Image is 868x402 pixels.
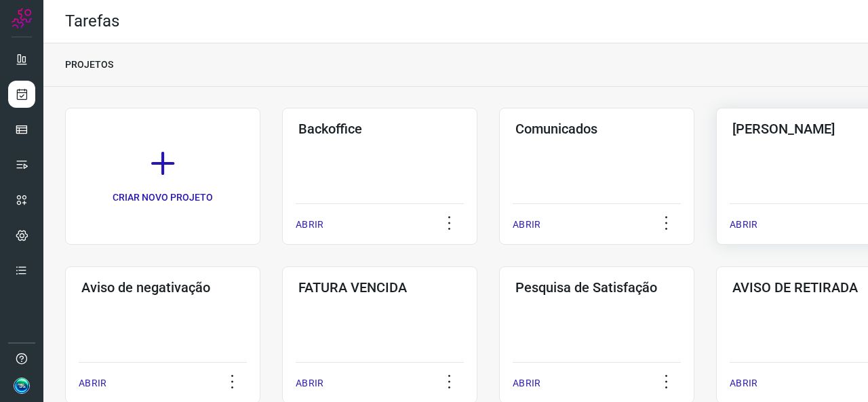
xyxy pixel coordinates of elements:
h3: Backoffice [298,121,461,137]
p: ABRIR [513,376,540,390]
h3: Comunicados [515,121,678,137]
p: PROJETOS [65,58,113,72]
h3: Aviso de negativação [81,279,244,296]
h2: Tarefas [65,12,119,31]
p: ABRIR [296,376,323,390]
p: ABRIR [296,218,323,232]
p: CRIAR NOVO PROJETO [113,190,213,205]
img: Logo [12,8,32,28]
p: ABRIR [79,376,106,390]
p: ABRIR [730,376,757,390]
p: ABRIR [513,218,540,232]
img: b169ae883a764c14770e775416c273a7.jpg [14,378,30,394]
p: ABRIR [730,218,757,232]
h3: FATURA VENCIDA [298,279,461,296]
h3: Pesquisa de Satisfação [515,279,678,296]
